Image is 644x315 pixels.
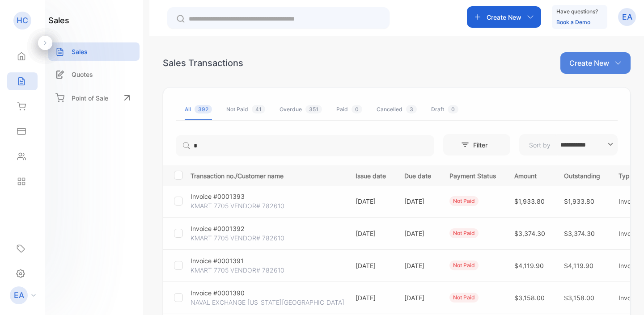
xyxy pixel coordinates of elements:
[191,201,284,210] p: KMART 7705 VENDOR# 782610
[514,262,544,269] span: $4,119.90
[72,47,88,56] p: Sales
[404,229,431,238] p: [DATE]
[514,230,545,237] span: $3,374.30
[336,105,362,113] div: Paid
[449,196,479,206] div: not paid
[48,42,140,61] a: Sales
[404,261,431,270] p: [DATE]
[449,293,479,302] div: not paid
[467,6,541,28] button: Create New
[356,293,386,302] p: [DATE]
[556,7,598,16] p: Have questions?
[226,105,265,113] div: Not Paid
[356,229,386,238] p: [DATE]
[356,261,386,270] p: [DATE]
[191,298,344,307] p: NAVAL EXCHANGE [US_STATE][GEOGRAPHIC_DATA]
[48,65,140,84] a: Quotes
[564,262,593,269] span: $4,119.90
[163,56,243,70] div: Sales Transactions
[72,70,93,79] p: Quotes
[431,105,458,113] div: Draft
[560,52,631,74] button: Create New
[569,58,609,68] p: Create New
[564,230,595,237] span: $3,374.30
[72,93,108,103] p: Point of Sale
[514,169,546,181] p: Amount
[406,105,417,113] span: 3
[356,169,386,181] p: Issue date
[564,294,594,302] span: $3,158.00
[449,169,496,181] p: Payment Status
[48,88,140,108] a: Point of Sale
[377,105,417,113] div: Cancelled
[191,256,244,265] p: Invoice #0001391
[352,105,362,113] span: 0
[487,13,521,22] p: Create New
[191,288,245,298] p: Invoice #0001390
[404,169,431,181] p: Due date
[191,265,284,275] p: KMART 7705 VENDOR# 782610
[448,105,458,113] span: 0
[514,197,545,205] span: $1,933.80
[529,140,551,150] p: Sort by
[404,293,431,302] p: [DATE]
[280,105,322,113] div: Overdue
[622,11,632,23] p: EA
[556,19,590,25] a: Book a Demo
[519,134,618,155] button: Sort by
[618,6,636,28] button: EA
[17,15,28,26] p: HC
[356,197,386,206] p: [DATE]
[191,169,344,181] p: Transaction no./Customer name
[191,233,284,243] p: KMART 7705 VENDOR# 782610
[449,260,479,270] div: not paid
[404,197,431,206] p: [DATE]
[252,105,265,113] span: 41
[191,192,245,201] p: Invoice #0001393
[564,169,600,181] p: Outstanding
[191,224,244,233] p: Invoice #0001392
[195,105,212,113] span: 392
[305,105,322,113] span: 351
[564,197,594,205] span: $1,933.80
[14,290,24,301] p: EA
[449,228,479,238] div: not paid
[514,294,545,302] span: $3,158.00
[48,14,69,26] h1: sales
[185,105,212,113] div: All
